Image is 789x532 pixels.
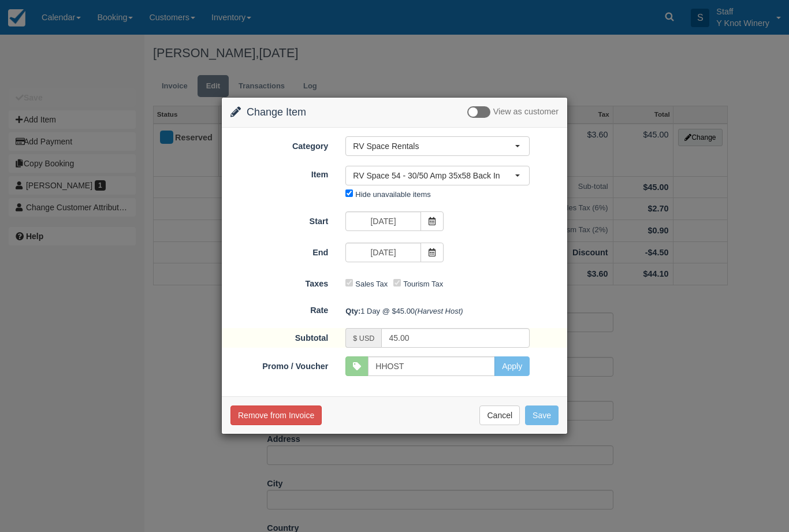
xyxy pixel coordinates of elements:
label: Taxes [222,274,337,290]
span: RV Space Rentals [353,140,515,152]
button: RV Space 54 - 30/50 Amp 35x58 Back In [345,166,530,185]
div: 1 Day @ $45.00 [337,302,567,321]
button: Remove from Invoice [230,405,322,425]
strong: Qty [345,307,360,315]
label: Sales Tax [355,280,388,288]
small: $ USD [353,334,374,343]
label: Subtotal [222,328,337,344]
label: Start [222,211,337,228]
label: Tourism Tax [403,280,443,288]
label: Category [222,136,337,152]
button: Cancel [479,405,520,425]
label: Rate [222,300,337,317]
label: Hide unavailable items [355,190,430,199]
label: Item [222,165,337,181]
span: View as customer [493,107,559,117]
span: RV Space 54 - 30/50 Amp 35x58 Back In [353,170,515,181]
label: End [222,243,337,259]
button: RV Space Rentals [345,136,530,156]
button: Save [525,405,559,425]
label: Promo / Voucher [222,356,337,373]
button: Apply [494,356,530,376]
span: Change Item [247,106,306,118]
em: (Harvest Host) [415,307,463,315]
